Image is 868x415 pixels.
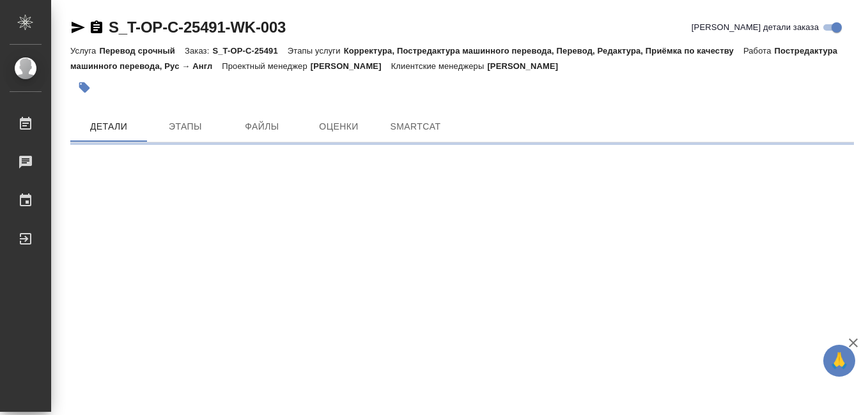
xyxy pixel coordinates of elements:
p: S_T-OP-C-25491 [212,46,287,56]
span: Детали [78,119,139,135]
p: Проектный менеджер [222,61,310,71]
button: Скопировать ссылку [89,20,104,35]
p: Клиентские менеджеры [391,61,488,71]
span: [PERSON_NAME] детали заказа [692,21,819,34]
p: Работа [743,46,775,56]
button: Скопировать ссылку для ЯМессенджера [70,20,86,35]
button: 🙏 [823,345,855,377]
span: SmartCat [385,119,446,135]
span: Файлы [231,119,293,135]
span: 🙏 [828,347,850,374]
span: Оценки [308,119,369,135]
p: [PERSON_NAME] [487,61,568,71]
button: Добавить тэг [70,73,98,102]
p: Этапы услуги [288,46,344,56]
p: Перевод срочный [99,46,185,56]
p: Заказ: [185,46,212,56]
p: [PERSON_NAME] [311,61,391,71]
p: Услуга [70,46,99,56]
span: Этапы [155,119,216,135]
p: Корректура, Постредактура машинного перевода, Перевод, Редактура, Приёмка по качеству [344,46,743,56]
a: S_T-OP-C-25491-WK-003 [109,19,286,36]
